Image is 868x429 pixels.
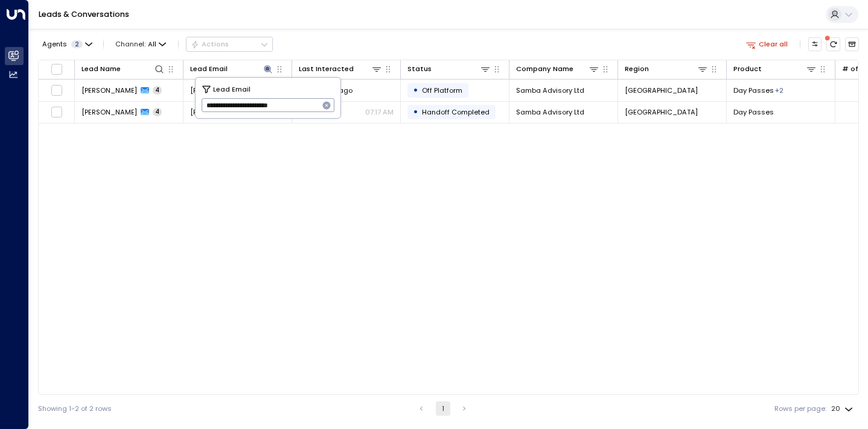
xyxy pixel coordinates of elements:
span: Day Passes [733,107,774,117]
span: Handoff Completed [422,107,490,117]
button: Customize [808,37,822,51]
div: Company Name [516,63,573,75]
div: Status [407,63,432,75]
button: Channel:All [112,37,170,51]
div: • [413,82,418,98]
div: Hot desking,Meeting Rooms [775,86,783,95]
button: Clear all [742,37,792,51]
span: 4 [153,108,162,116]
div: Region [625,63,649,75]
span: Toggle select all [51,63,63,75]
div: Button group with a nested menu [186,37,273,51]
span: Toggle select row [51,106,63,118]
a: Leads & Conversations [39,9,129,19]
label: Rows per page: [774,404,826,414]
button: page 1 [436,401,450,416]
span: London [625,107,698,117]
div: • [413,104,418,120]
button: Actions [186,37,273,51]
div: Lead Email [190,63,228,75]
div: Region [625,63,708,75]
span: Lead Email [213,84,251,95]
div: Lead Email [190,63,273,75]
div: Product [733,63,817,75]
div: Lead Name [81,63,121,75]
div: Last Interacted [299,63,382,75]
span: London [625,86,698,95]
span: Samba Advisory Ltd [516,86,584,95]
span: Samba Advisory Ltd [516,107,584,117]
nav: pagination navigation [413,401,472,416]
span: Toggle select row [51,84,63,96]
span: Bridget Robinson [81,107,137,117]
div: Showing 1-2 of 2 rows [38,404,112,414]
div: Company Name [516,63,599,75]
button: Agents2 [38,37,95,51]
span: Bridget Robinson [81,86,137,95]
div: Last Interacted [299,63,354,75]
div: Actions [191,40,229,48]
span: All [148,40,156,48]
span: Off Platform [422,86,462,95]
span: 4 [153,86,162,95]
div: Product [733,63,762,75]
div: Lead Name [81,63,165,75]
span: Day Passes [733,86,774,95]
div: 20 [831,401,855,416]
span: There are new threads available. Refresh the grid to view the latest updates. [826,37,840,51]
span: bridget@sambaadvisory.com [190,86,285,95]
button: Archived Leads [845,37,859,51]
span: Agents [42,41,67,48]
div: Status [407,63,491,75]
span: bridget@sambaadvisory.com [190,107,285,117]
p: 07:17 AM [365,107,394,117]
span: 2 [71,40,83,48]
span: Channel: [112,37,170,51]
